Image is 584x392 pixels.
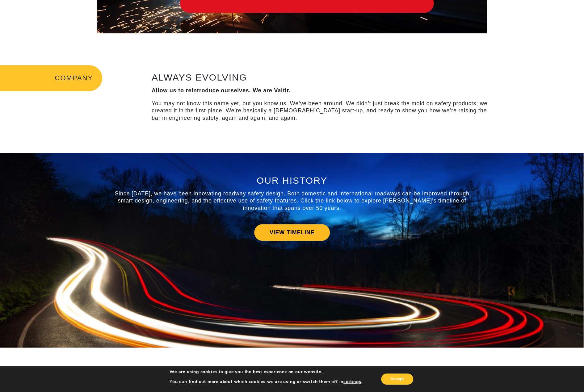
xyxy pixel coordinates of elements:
span: OUR HISTORY [257,175,327,186]
button: settings [343,379,361,385]
strong: Allow us to reintroduce ourselves. We are Valtir. [152,87,291,94]
span: Since [DATE], we have been innovating roadway safety design. Both domestic and international road... [115,190,469,211]
h2: ALWAYS EVOLVING [152,72,491,82]
p: You can find out more about which cookies we are using or switch them off in . [170,379,362,385]
a: VIEW TIMELINE [254,224,330,241]
button: Accept [381,373,413,385]
p: We are using cookies to give you the best experience on our website. [170,369,362,375]
p: You may not know this name yet, but you know us. We’ve been around. We didn’t just break the mold... [152,100,491,122]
